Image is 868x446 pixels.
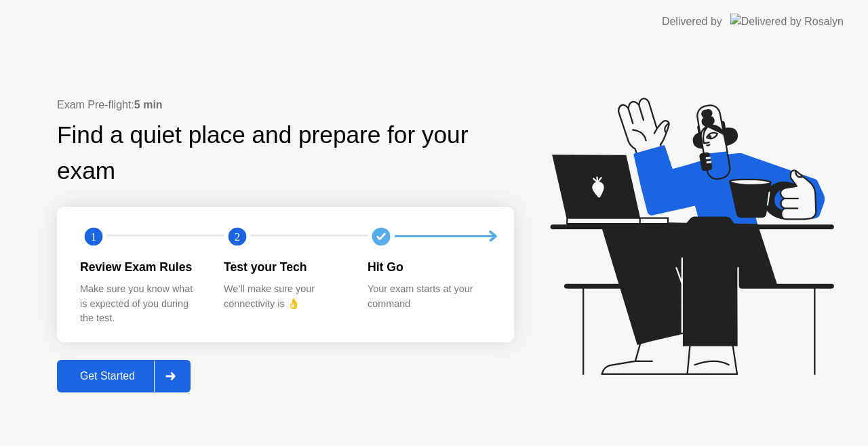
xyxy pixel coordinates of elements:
[57,117,514,189] div: Find a quiet place and prepare for your exam
[662,14,722,30] div: Delivered by
[57,360,191,392] button: Get Started
[224,282,346,311] div: We’ll make sure your connectivity is 👌
[224,258,346,276] div: Test your Tech
[235,230,240,243] text: 2
[61,370,154,382] div: Get Started
[91,230,96,243] text: 1
[368,258,490,276] div: Hit Go
[80,282,202,326] div: Make sure you know what is expected of you during the test.
[134,99,163,110] b: 5 min
[57,97,514,113] div: Exam Pre-flight:
[730,14,844,29] img: Delivered by Rosalyn
[368,282,490,311] div: Your exam starts at your command
[80,258,202,276] div: Review Exam Rules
